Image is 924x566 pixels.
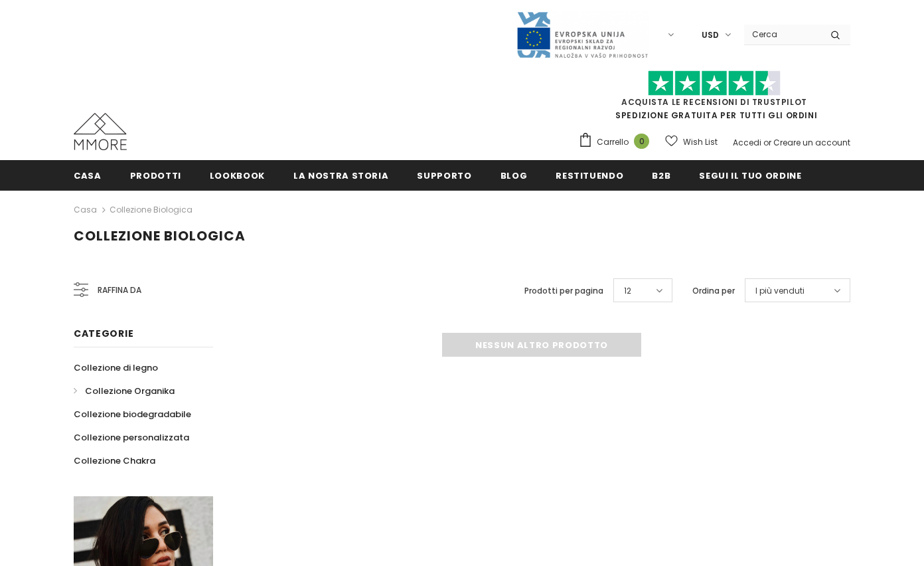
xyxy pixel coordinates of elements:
a: Lookbook [210,160,265,190]
a: Collezione Chakra [74,449,155,472]
span: Raffina da [98,283,141,298]
label: Ordina per [692,284,735,298]
span: Collezione biodegradabile [74,408,191,421]
span: Collezione Organika [85,385,175,397]
span: supporto [417,169,471,182]
img: Fidati di Pilot Stars [648,70,781,96]
a: Wish List [665,130,718,153]
span: USD [702,29,719,42]
span: B2B [652,169,670,182]
span: SPEDIZIONE GRATUITA PER TUTTI GLI ORDINI [578,76,850,121]
a: Collezione biologica [110,204,193,215]
span: Carrello [597,136,629,149]
a: La nostra storia [293,160,388,190]
a: Prodotti [130,160,181,190]
a: Casa [74,160,102,190]
span: Segui il tuo ordine [699,169,801,182]
span: Casa [74,169,102,182]
a: Creare un account [773,137,850,148]
span: Collezione di legno [74,361,158,374]
span: Wish List [683,136,718,149]
span: I più venduti [755,284,805,298]
a: Carrello 0 [578,132,656,152]
span: Blog [501,169,528,182]
span: Collezione Chakra [74,454,155,467]
span: Restituendo [556,169,623,182]
span: or [763,137,771,148]
span: Prodotti [130,169,181,182]
a: Collezione Organika [74,379,175,403]
span: Collezione personalizzata [74,431,189,444]
input: Search Site [744,25,820,44]
img: Casi MMORE [74,113,127,150]
a: Segui il tuo ordine [699,160,801,190]
span: Lookbook [210,169,265,182]
span: 12 [624,284,631,298]
a: Accedi [733,137,761,148]
img: Javni Razpis [516,11,649,59]
span: Categorie [74,327,133,340]
a: Collezione biodegradabile [74,403,191,426]
a: B2B [652,160,670,190]
a: Collezione personalizzata [74,426,189,449]
span: Collezione biologica [74,227,246,245]
a: Acquista le recensioni di TrustPilot [621,96,807,108]
a: Collezione di legno [74,356,158,379]
a: Restituendo [556,160,623,190]
a: Blog [501,160,528,190]
span: 0 [634,134,649,149]
a: Javni Razpis [516,29,649,40]
label: Prodotti per pagina [524,284,603,298]
a: supporto [417,160,471,190]
a: Casa [74,202,97,218]
span: La nostra storia [293,169,388,182]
